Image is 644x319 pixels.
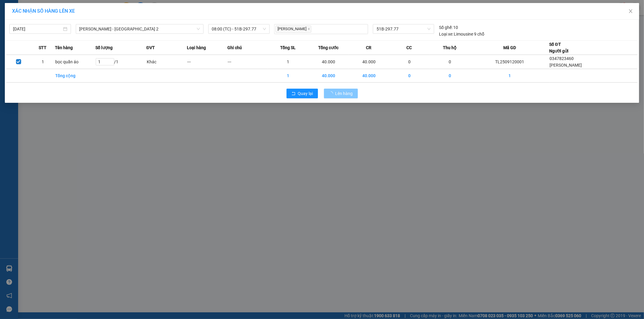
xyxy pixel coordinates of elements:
[308,69,349,83] td: 40.000
[324,89,358,98] button: Lên hàng
[549,41,569,54] div: Số ĐT Người gửi
[389,69,430,83] td: 0
[329,91,335,96] span: loading
[335,90,353,97] span: Lên hàng
[406,44,412,51] span: CC
[503,44,516,51] span: Mã GD
[430,55,470,69] td: 0
[79,24,200,33] span: Phương Lâm - Sài Gòn 2
[349,55,389,69] td: 40.000
[291,91,296,96] span: rollback
[13,26,62,32] input: 12/09/2025
[280,44,296,51] span: Tổng SL
[298,90,313,97] span: Quay lại
[212,24,266,33] span: 08:00 (TC) - 51B-297.77
[628,9,633,14] span: close
[146,55,187,69] td: Khác
[307,27,310,30] span: close
[550,63,582,68] span: [PERSON_NAME]
[95,44,113,51] span: Số lượng
[439,31,485,37] div: Limousine 9 chỗ
[187,55,227,69] td: ---
[318,44,338,51] span: Tổng cước
[227,55,268,69] td: ---
[276,26,311,33] span: [PERSON_NAME]
[12,8,75,14] span: XÁC NHẬN SỐ HÀNG LÊN XE
[349,69,389,83] td: 40.000
[439,24,458,31] div: 10
[470,55,549,69] td: TL2509120001
[187,44,206,51] span: Loại hàng
[58,20,95,27] div: hân
[550,56,574,61] span: 0347823460
[30,55,55,69] td: 1
[197,27,200,31] span: down
[5,39,54,46] div: 40.000
[470,69,549,83] td: 1
[5,5,53,20] div: Trạm 3.5 TLài
[95,55,146,69] td: / 1
[287,89,318,98] button: rollbackQuay lại
[268,55,308,69] td: 1
[55,44,73,51] span: Tên hàng
[443,44,457,51] span: Thu hộ
[55,69,95,83] td: Tổng cộng
[376,24,430,33] span: 51B-297.77
[5,6,14,12] span: Gửi:
[39,44,46,51] span: STT
[389,55,430,69] td: 0
[5,39,14,46] span: CR :
[439,24,453,31] span: Số ghế:
[146,44,155,51] span: ĐVT
[58,5,95,20] div: Quận 10
[5,20,53,27] div: [PERSON_NAME]
[439,31,453,37] span: Loại xe:
[366,44,371,51] span: CR
[622,3,639,20] button: Close
[227,44,242,51] span: Ghi chú
[58,6,72,12] span: Nhận:
[268,69,308,83] td: 1
[430,69,470,83] td: 0
[308,55,349,69] td: 40.000
[55,55,95,69] td: bọc quần áo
